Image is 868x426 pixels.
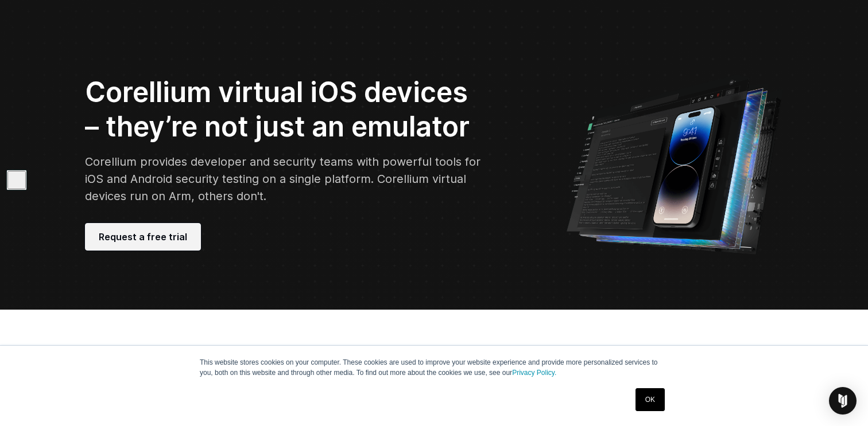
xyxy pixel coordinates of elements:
p: This website stores cookies on your computer. These cookies are used to improve your website expe... [200,357,668,378]
div: Open Intercom Messenger [829,387,857,415]
span: Request a free trial [99,230,187,244]
p: Corellium provides developer and security teams with powerful tools for iOS and Android security ... [85,153,486,205]
a: OK [635,388,665,411]
a: Request a free trial [85,223,201,251]
img: Corellium UI [565,71,783,255]
a: Privacy Policy. [512,369,556,377]
h2: Corellium virtual iOS devices – they’re not just an emulator [85,75,486,144]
